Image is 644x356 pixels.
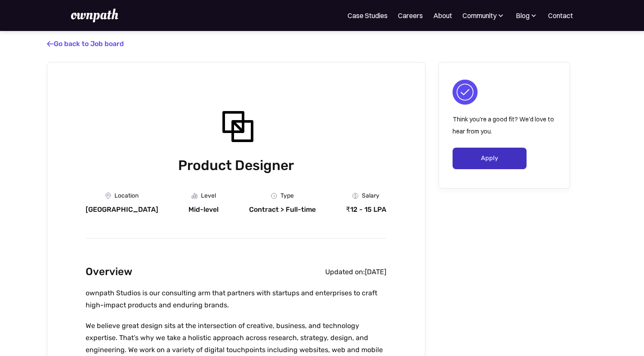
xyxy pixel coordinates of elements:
h1: Product Designer [86,155,386,175]
div: Location [114,192,139,199]
img: Graph Icon - Job Board X Webflow Template [191,193,197,199]
img: Clock Icon - Job Board X Webflow Template [271,193,277,199]
p: Think you're a good fit? We'd love to hear from you. [453,113,556,137]
img: Money Icon - Job Board X Webflow Template [352,193,358,199]
h2: Overview [86,263,132,280]
div: Blog [516,10,530,21]
a: Careers [398,10,423,21]
div: Mid-level [188,205,219,214]
a: Contact [548,10,573,21]
a: About [433,10,452,21]
div: Community [462,10,496,21]
div: [DATE] [365,268,386,276]
span:  [47,40,54,48]
div: Community [462,10,505,21]
div: Blog [515,10,538,21]
a: Apply [453,148,527,169]
div: Type [280,192,294,199]
div: ₹12 - 15 LPA [346,205,386,214]
div: Updated on: [325,268,365,276]
a: Case Studies [348,10,388,21]
p: ownpath Studios is our consulting arm that partners with startups and enterprises to craft high-i... [86,287,386,311]
img: Location Icon - Job Board X Webflow Template [105,192,111,199]
div: Contract > Full-time [249,205,316,214]
div: Salary [362,192,379,199]
div: Level [201,192,216,199]
div: [GEOGRAPHIC_DATA] [86,205,158,214]
a: Go back to Job board [47,40,124,48]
